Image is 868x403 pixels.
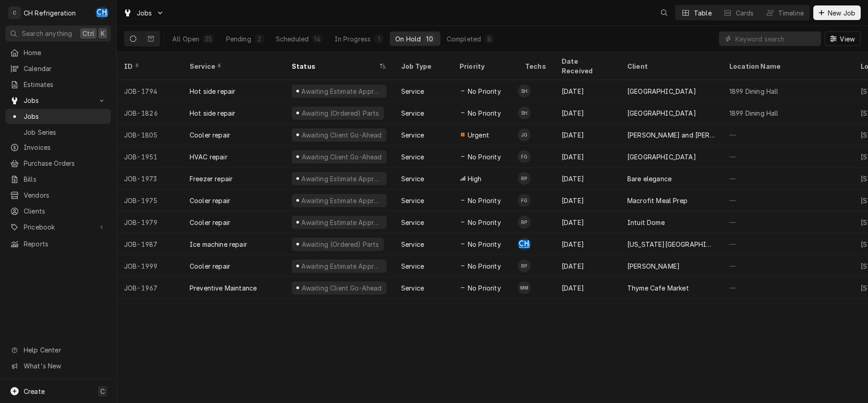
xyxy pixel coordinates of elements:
div: JOB-1975 [117,189,182,211]
a: Go to What's New [5,358,111,373]
div: 35 [205,34,212,44]
span: What's New [24,361,105,371]
button: New Job [813,5,861,20]
span: No Priority [468,108,501,118]
div: [DATE] [554,102,620,124]
div: 8 [486,34,492,44]
a: Vendors [5,188,111,203]
div: Awaiting Client Go-Ahead [300,283,382,293]
span: No Priority [468,283,501,293]
div: Thyme Cafe Market [627,283,689,293]
span: High [468,174,482,184]
div: C [8,6,21,19]
div: Awaiting Client Go-Ahead [300,130,382,140]
div: CH Refrigeration [24,8,76,18]
div: Awaiting (Ordered) Parts [300,108,380,118]
div: [GEOGRAPHIC_DATA] [627,87,696,96]
a: Go to Jobs [119,5,168,20]
div: [DATE] [554,211,620,233]
div: 14 [314,34,320,44]
div: Service [190,61,275,71]
span: No Priority [468,152,501,162]
div: Freezer repair [190,174,232,184]
span: No Priority [468,240,501,249]
div: Josh Galindo's Avatar [518,128,531,141]
div: CH [518,238,531,250]
span: Jobs [24,96,93,105]
a: Reports [5,236,111,251]
a: Go to Jobs [5,93,111,108]
div: Service [401,130,424,140]
span: Urgent [468,130,489,140]
div: 1899 Dining Hall [729,87,779,96]
a: Purchase Orders [5,156,111,171]
div: [DATE] [554,146,620,168]
div: Cooler repair [190,261,230,271]
div: 1899 Dining Hall [729,108,779,118]
div: Service [401,87,424,96]
span: Pricebook [24,222,93,232]
div: Ruben Perez's Avatar [518,260,531,272]
a: Home [5,45,111,60]
div: JOB-1951 [117,146,182,168]
div: Cooler repair [190,218,230,227]
span: No Priority [468,261,501,271]
div: Ruben Perez's Avatar [518,172,531,185]
a: Job Series [5,125,111,140]
a: Go to Help Center [5,342,111,357]
div: SH [518,85,531,97]
div: Bare elegance [627,174,672,184]
div: JOB-1826 [117,102,182,124]
div: Service [401,218,424,227]
div: All Open [172,34,199,44]
div: [DATE] [554,233,620,255]
span: No Priority [468,218,501,227]
div: Service [401,240,424,249]
div: Timeline [778,8,804,18]
div: Awaiting Estimate Approval [300,174,383,184]
span: Search anything [22,29,72,38]
div: MM [518,281,531,294]
div: Hot side repair [190,87,235,96]
div: [DATE] [554,277,620,299]
div: RP [518,216,531,229]
div: [PERSON_NAME] [627,261,680,271]
div: Priority [460,61,509,71]
div: Awaiting Client Go-Ahead [300,152,382,162]
span: K [101,29,105,38]
div: Awaiting (Ordered) Parts [300,240,380,249]
span: Help Center [24,345,105,355]
a: Clients [5,204,111,219]
div: Service [401,152,424,162]
span: View [838,34,857,44]
div: Intuit Dome [627,218,665,227]
div: 10 [426,34,433,44]
div: 2 [257,34,262,44]
div: Chris Hiraga's Avatar [518,238,531,250]
span: No Priority [468,196,501,205]
div: Awaiting Estimate Approval [300,261,383,271]
div: Awaiting Estimate Approval [300,87,383,96]
span: Home [24,48,106,57]
div: JOB-1805 [117,124,182,146]
div: ID [124,61,173,71]
div: FG [518,194,531,207]
div: Preventive Maintance [190,283,257,293]
div: Location Name [729,61,844,71]
a: Go to Pricebook [5,219,111,235]
div: RP [518,172,531,185]
div: [DATE] [554,168,620,189]
div: Scheduled [276,34,309,44]
button: Search anythingCtrlK [5,26,111,41]
div: Pending [226,34,251,44]
div: — [722,189,853,211]
div: — [722,168,853,189]
span: Bills [24,174,106,184]
div: Fred Gonzalez's Avatar [518,194,531,207]
div: — [722,211,853,233]
span: New Job [826,8,857,18]
input: Keyword search [735,31,816,46]
div: CH [96,6,108,19]
div: Techs [525,61,547,71]
div: Awaiting Estimate Approval [300,218,383,227]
